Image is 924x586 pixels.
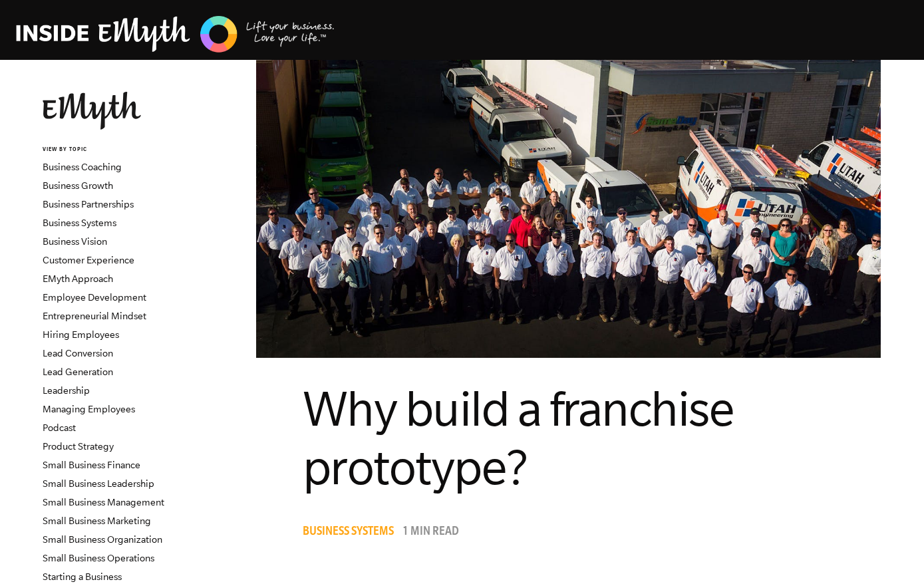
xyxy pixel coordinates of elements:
[43,348,113,359] a: Lead Conversion
[43,311,146,321] a: Entrepreneurial Mindset
[43,515,151,526] a: Small Business Marketing
[43,441,114,452] a: Product Strategy
[43,534,162,545] a: Small Business Organization
[43,162,122,172] a: Business Coaching
[43,497,164,508] a: Small Business Management
[43,366,113,377] a: Lead Generation
[43,422,76,433] a: Podcast
[43,180,113,191] a: Business Growth
[43,92,141,130] img: EMyth
[43,236,107,247] a: Business Vision
[43,292,146,303] a: Employee Development
[43,199,134,210] a: Business Partnerships
[43,553,154,563] a: Small Business Operations
[43,255,134,265] a: Customer Experience
[43,385,90,396] a: Leadership
[303,526,394,539] span: Business Systems
[857,522,924,586] iframe: Chat Widget
[43,404,135,414] a: Managing Employees
[43,218,116,228] a: Business Systems
[303,526,400,539] a: Business Systems
[402,526,459,539] p: 1 min read
[43,478,154,489] a: Small Business Leadership
[43,329,119,340] a: Hiring Employees
[43,273,113,284] a: EMyth Approach
[303,381,734,494] span: Why build a franchise prototype?
[43,146,203,154] h6: VIEW BY TOPIC
[16,14,335,55] img: EMyth Business Coaching
[43,571,122,582] a: Starting a Business
[43,460,140,470] a: Small Business Finance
